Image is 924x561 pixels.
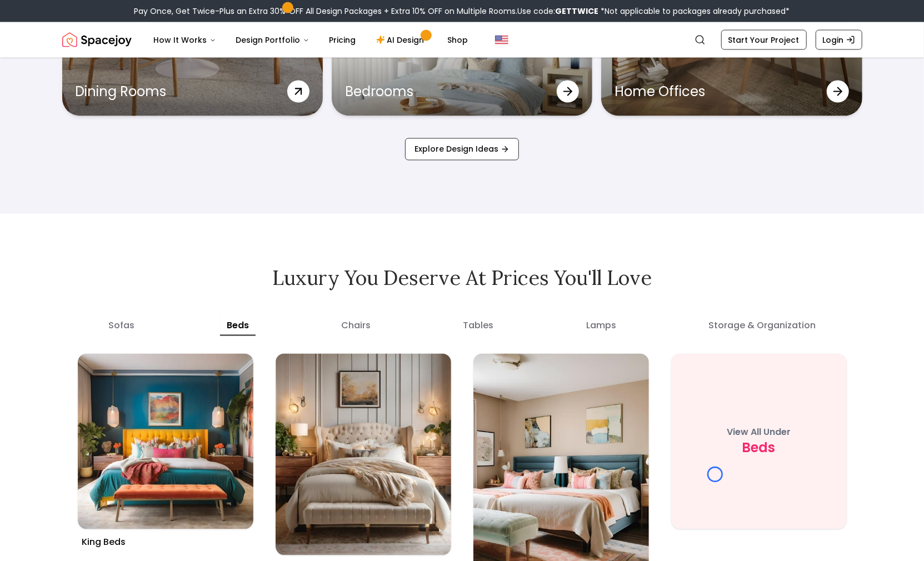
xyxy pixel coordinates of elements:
a: Pricing [321,29,365,51]
img: Queen Beds [276,354,451,555]
span: beds [742,439,776,457]
a: Explore Design Ideas [405,138,519,161]
a: Spacejoy [62,29,132,51]
span: Use code: [518,6,599,17]
button: storage & organization [702,316,822,336]
a: AI Design [367,29,437,51]
a: Start Your Project [721,30,807,50]
span: *Not applicable to packages already purchased* [599,6,790,17]
b: GETTWICE [556,6,599,17]
button: beds [220,316,256,336]
h3: King Beds [78,529,253,549]
div: Pay Once, Get Twice-Plus an Extra 30% OFF All Design Packages + Extra 10% OFF on Multiple Rooms. [134,6,790,17]
button: How It Works [145,29,225,51]
p: Dining Rooms [76,83,167,101]
a: King BedsKing Beds [71,347,260,556]
button: lamps [580,316,623,336]
nav: Main [145,29,477,51]
p: Bedrooms [345,83,413,101]
button: sofas [102,316,141,336]
nav: Global [62,22,862,58]
button: chairs [334,316,377,336]
p: View All Under [727,426,791,439]
img: United States [495,33,508,47]
button: tables [457,316,501,336]
h2: Luxury you deserve at prices you'll love [62,267,862,289]
a: Login [816,30,862,50]
button: Design Portfolio [227,29,318,51]
img: Spacejoy Logo [62,29,132,51]
a: Shop [439,29,477,51]
img: King Beds [78,354,253,529]
p: Home Offices [615,83,705,101]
